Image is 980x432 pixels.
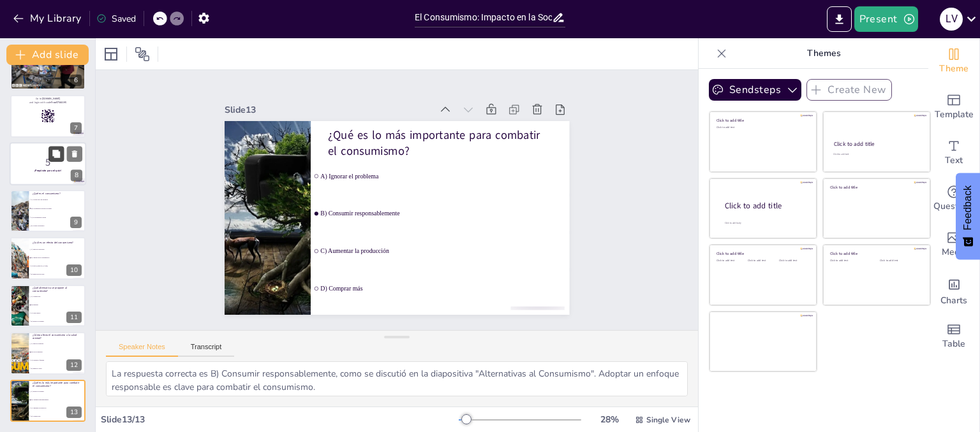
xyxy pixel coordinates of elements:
[928,313,979,359] div: Add a table
[101,44,121,64] div: Layout
[31,296,85,297] span: A) Comprar más
[928,176,979,222] div: Get real-time input from your audience
[940,294,967,308] span: Charts
[70,75,82,86] div: 6
[10,332,85,374] div: 12
[66,99,82,114] button: Delete Slide
[732,38,916,69] p: Themes
[67,146,82,161] button: Delete Slide
[594,414,625,426] div: 28 %
[10,142,86,185] div: 8
[10,190,85,232] div: 9
[10,48,85,90] div: 6
[70,122,82,134] div: 7
[716,251,808,256] div: Click to add title
[31,273,85,275] span: D) Reducción del estrés
[716,118,808,123] div: Click to add title
[34,169,61,172] strong: ¡Prepárate para el quiz!
[928,38,979,84] div: Change the overall theme
[66,336,82,351] button: Delete Slide
[6,45,89,65] button: Add slide
[935,108,974,122] span: Template
[716,126,808,129] div: Click to add text
[928,130,979,176] div: Add text boxes
[31,359,85,361] span: C) Fomenta la felicidad
[10,237,85,279] div: 10
[96,13,136,25] div: Saved
[31,399,85,400] span: B) Consumir responsablemente
[779,259,808,263] div: Click to add text
[31,415,85,417] span: D) Comprar más
[33,381,82,388] p: ¿Qué es lo más importante para combatir el consumismo?
[834,140,919,148] div: Click to add title
[415,8,552,27] input: Insert title
[232,88,361,305] span: D) Comprar más
[31,226,85,227] span: D) Un tipo de inversión
[945,154,963,168] span: Text
[48,194,64,209] button: Duplicate Slide
[31,257,85,258] span: B) Aumento de la contaminación
[31,208,85,209] span: B) La adquisición excesiva de bienes
[31,248,85,250] span: A) Mejora de relaciones
[942,245,967,259] span: Media
[66,194,82,209] button: Delete Slide
[725,201,806,212] div: Click to add title
[646,415,690,425] span: Single View
[940,8,963,31] div: L V
[31,343,85,345] span: A) Mejora el bienestar
[66,264,82,276] div: 10
[31,217,85,218] span: C) Un movimiento cultural
[48,146,64,161] button: Duplicate Slide
[716,259,745,263] div: Click to add text
[330,144,459,361] span: A) Ignorar el problema
[14,101,82,104] p: and login with code
[806,79,892,101] button: Create New
[13,155,82,169] p: 5
[71,169,82,181] div: 8
[33,286,82,293] p: ¿Qué alternativa se propone al consumismo?
[33,192,82,196] p: ¿Qué es el consumismo?
[355,161,494,371] p: ¿Qué es lo más importante para combatir el consumismo?
[48,336,64,351] button: Duplicate Slide
[928,222,979,268] div: Add images, graphics, shapes or video
[33,240,82,244] p: ¿Cuál es un efecto del consumismo?
[178,343,235,357] button: Transcript
[942,337,965,351] span: Table
[880,259,920,263] div: Click to add text
[933,199,975,213] span: Questions
[827,6,852,32] button: Export to PowerPoint
[31,312,85,313] span: C) Gastar menos
[66,312,82,323] div: 11
[928,268,979,313] div: Add charts and graphs
[956,173,980,259] button: Feedback - Show survey
[10,95,85,137] div: 7
[854,6,918,32] button: Present
[265,106,394,323] span: C) Aumentar la producción
[833,153,918,156] div: Click to add text
[31,320,85,322] span: D) Ignorar el problema
[830,259,870,263] div: Click to add text
[42,97,61,101] strong: [DOMAIN_NAME]
[962,185,974,230] span: Feedback
[10,8,87,29] button: My Library
[135,47,150,62] span: Position
[830,251,921,256] div: Click to add title
[106,361,688,396] textarea: La respuesta correcta es B) Consumir responsablemente, como se discutió en la diapositiva "Altern...
[106,343,178,357] button: Speaker Notes
[48,241,64,256] button: Duplicate Slide
[31,352,85,353] span: B) Provoca ansiedad
[748,259,776,263] div: Click to add text
[31,304,85,305] span: B) Reutilizar
[709,79,801,101] button: Sendsteps
[928,84,979,130] div: Add ready made slides
[725,222,805,225] div: Click to add body
[70,217,82,228] div: 9
[940,6,963,32] button: L V
[66,359,82,371] div: 12
[453,93,567,278] div: Slide 13
[297,126,426,342] span: B) Consumir responsablemente
[48,99,64,114] button: Duplicate Slide
[33,333,82,340] p: ¿Cómo afecta el consumismo a la salud mental?
[14,97,82,101] p: Go to
[10,380,85,422] div: 13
